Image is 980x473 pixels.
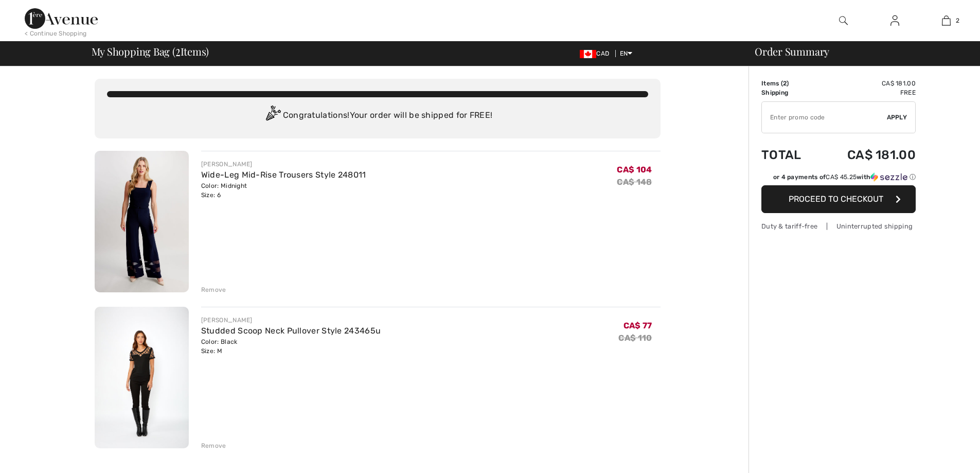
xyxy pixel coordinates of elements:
img: search the website [839,14,848,27]
input: Promo code [762,102,887,133]
div: Duty & tariff-free | Uninterrupted shipping [761,221,916,231]
button: Proceed to Checkout [761,185,916,213]
s: CA$ 110 [618,333,652,343]
a: Sign In [882,14,907,27]
td: Total [761,137,818,172]
div: or 4 payments of with [773,172,916,182]
div: [PERSON_NAME] [201,160,366,169]
img: Canadian Dollar [580,50,596,58]
s: CA$ 148 [617,177,652,187]
span: 2 [956,16,959,25]
img: Wide-Leg Mid-Rise Trousers Style 248011 [95,151,189,292]
div: [PERSON_NAME] [201,316,381,325]
div: Order Summary [742,46,974,57]
span: CA$ 104 [617,165,652,174]
span: 2 [783,80,787,87]
div: or 4 payments ofCA$ 45.25withSezzle Click to learn more about Sezzle [761,172,916,185]
td: Shipping [761,88,818,97]
span: CA$ 77 [623,321,652,330]
img: Sezzle [870,172,907,182]
a: Studded Scoop Neck Pullover Style 243465u [201,326,381,336]
span: Proceed to Checkout [789,194,883,204]
td: CA$ 181.00 [818,79,916,88]
img: My Info [890,14,899,27]
span: 2 [175,44,181,57]
span: EN [620,50,633,57]
div: Color: Midnight Size: 6 [201,181,366,200]
span: CA$ 45.25 [826,173,857,181]
span: Apply [887,113,907,122]
img: 1ère Avenue [25,8,98,29]
div: Color: Black Size: M [201,337,381,356]
img: Congratulation2.svg [262,106,283,126]
td: CA$ 181.00 [818,137,916,172]
a: 2 [921,14,971,27]
span: CAD [580,50,613,57]
td: Free [818,88,916,97]
a: Wide-Leg Mid-Rise Trousers Style 248011 [201,170,366,180]
img: Studded Scoop Neck Pullover Style 243465u [95,307,189,448]
img: My Bag [942,14,951,27]
div: Remove [201,441,226,450]
div: Congratulations! Your order will be shipped for FREE! [107,106,648,126]
div: Remove [201,285,226,294]
span: My Shopping Bag ( Items) [92,46,209,57]
div: < Continue Shopping [25,29,87,38]
td: Items ( ) [761,79,818,88]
